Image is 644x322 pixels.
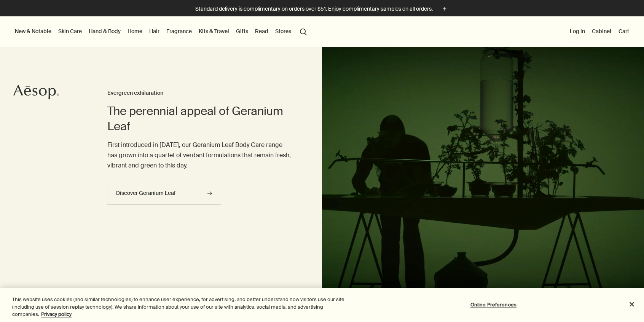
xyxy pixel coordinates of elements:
p: Standard delivery is complimentary on orders over $51. Enjoy complimentary samples on all orders. [195,5,433,13]
nav: primary [13,16,310,47]
a: More information about your privacy, opens in a new tab [41,311,72,317]
a: Aesop [13,84,59,102]
a: Discover Geranium Leaf [107,182,221,205]
nav: supplementary [568,16,631,47]
a: Cabinet [590,26,613,36]
button: Cart [617,26,631,36]
svg: Aesop [13,84,59,100]
button: New & Notable [13,26,53,36]
h3: Evergreen exhilaration [107,89,292,98]
h2: The perennial appeal of Geranium Leaf [107,104,292,134]
a: Kits & Travel [197,26,231,36]
a: Fragrance [165,26,193,36]
button: Close [623,296,640,312]
div: This website uses cookies (and similar technologies) to enhance user experience, for advertising,... [12,296,354,318]
a: Hand & Body [87,26,122,36]
button: Log in [568,26,587,36]
a: Read [253,26,270,36]
button: Online Preferences, Opens the preference center dialog [470,297,517,312]
button: Open search [296,24,310,38]
p: First introduced in [DATE], our Geranium Leaf Body Care range has grown into a quartet of verdant... [107,140,292,171]
a: Gifts [234,26,250,36]
button: Stores [274,26,293,36]
a: Home [126,26,144,36]
a: Hair [148,26,161,36]
a: Skin Care [57,26,83,36]
button: Standard delivery is complimentary on orders over $51. Enjoy complimentary samples on all orders. [195,5,449,13]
